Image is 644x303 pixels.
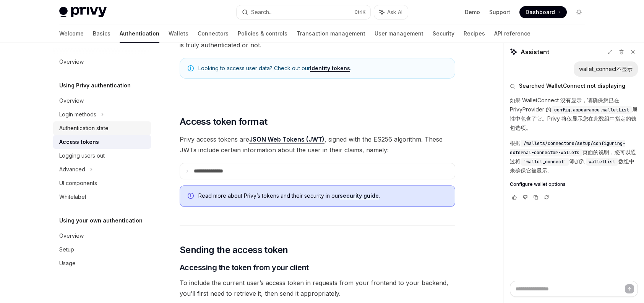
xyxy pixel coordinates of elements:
div: Setup [59,245,74,254]
a: Whitelabel [53,190,151,204]
span: Assistant [521,47,549,56]
span: Ctrl K [354,9,366,15]
a: Demo [465,8,480,16]
h5: Using your own authentication [59,216,143,225]
a: Logging users out [53,149,151,163]
p: 根据 页面的说明，您可以通过将 添加到 数组中来确保它被显示。 [510,139,638,175]
span: Read more about Privy’s tokens and their security in our . [198,192,447,200]
div: Login methods [59,110,96,119]
img: light logo [59,7,107,18]
span: Ask AI [387,8,402,16]
a: Authentication state [53,121,151,135]
a: Wallets [169,24,188,43]
span: Configure wallet options [510,181,566,187]
svg: Note [188,65,194,71]
a: Usage [53,256,151,270]
div: Authentication state [59,124,109,133]
div: wallet_connect不显示 [579,65,633,73]
div: Overview [59,96,84,105]
a: Welcome [59,24,84,43]
div: Overview [59,57,84,66]
span: /wallets/connectors/setup/configuring-external-connector-wallets [510,140,625,156]
div: UI components [59,179,97,188]
a: Basics [93,24,110,43]
a: Access tokens [53,135,151,149]
a: Authentication [120,24,159,43]
a: Policies & controls [238,24,287,43]
button: Send message [625,284,634,293]
a: Transaction management [297,24,365,43]
span: config.appearance.walletList [554,107,629,113]
a: Security [433,24,454,43]
a: User management [375,24,423,43]
div: Overview [59,231,84,240]
a: Dashboard [519,6,567,18]
span: To include the current user’s access token in requests from your frontend to your backend, you’ll... [180,277,455,299]
span: 'wallet_connect' [524,159,566,165]
span: Access token format [180,116,268,128]
a: Connectors [198,24,229,43]
div: Search... [251,8,273,17]
span: Sending the access token [180,244,288,256]
a: Support [489,8,510,16]
a: Setup [53,243,151,256]
a: JSON Web Tokens (JWT) [249,135,324,143]
div: Access tokens [59,137,99,147]
a: security guide [340,192,379,199]
p: 如果 WalletConnect 没有显示，请确保您已在 PrivyProvider 的 属性中包含了它。Privy 将仅显示您在此数组中指定的钱包选项。 [510,96,638,132]
div: Usage [59,259,76,268]
button: Searched WalletConnect not displaying [510,82,638,90]
span: Dashboard [526,8,555,16]
span: Privy access tokens are , signed with the ES256 algorithm. These JWTs include certain information... [180,134,455,155]
a: Configure wallet options [510,181,638,187]
a: UI components [53,176,151,190]
a: API reference [494,24,530,43]
button: Search...CtrlK [237,5,370,19]
a: Identity tokens [310,65,350,72]
span: Accessing the token from your client [180,262,309,273]
a: Overview [53,94,151,108]
span: walletList [589,159,615,165]
h5: Using Privy authentication [59,81,131,90]
span: Looking to access user data? Check out our . [198,64,447,72]
a: Recipes [464,24,485,43]
button: Ask AI [374,5,408,19]
a: Overview [53,229,151,243]
div: Logging users out [59,151,105,160]
span: Searched WalletConnect not displaying [519,82,625,90]
button: Toggle dark mode [573,6,585,18]
div: Whitelabel [59,192,86,201]
a: Overview [53,55,151,69]
div: Advanced [59,165,85,174]
svg: Info [188,193,195,200]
